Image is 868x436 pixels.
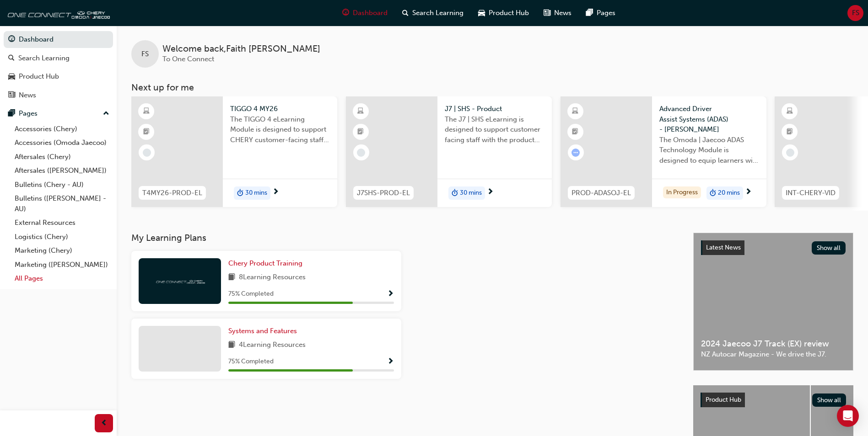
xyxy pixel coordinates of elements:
[572,126,578,138] span: booktick-icon
[460,188,482,198] span: 30 mins
[239,272,306,283] span: 8 Learning Resources
[710,187,716,199] span: duration-icon
[412,8,464,18] span: Search Learning
[701,339,846,349] span: 2024 Jaecoo J7 Track (EX) review
[11,150,113,164] a: Aftersales (Chery)
[786,188,836,198] span: INT-CHERY-VID
[11,271,113,286] a: All Pages
[228,259,302,267] span: Chery Product Training
[230,104,330,114] span: TIGGO 4 MY26
[387,356,394,367] button: Show Progress
[8,54,15,63] span: search-icon
[11,230,113,244] a: Logistics (Chery)
[387,358,394,366] span: Show Progress
[155,276,205,285] img: oneconnect
[701,393,846,407] a: Product HubShow all
[11,164,113,178] a: Aftersales ([PERSON_NAME])
[4,105,113,122] button: Pages
[230,114,330,145] span: The TIGGO 4 eLearning Module is designed to support CHERY customer-facing staff with the product ...
[471,4,536,22] a: car-iconProduct Hub
[561,96,766,207] a: PROD-ADASOJ-ELAdvanced Driver Assist Systems (ADAS) - [PERSON_NAME]The Omoda | Jaecoo ADAS Techno...
[706,396,741,404] span: Product Hub
[143,106,150,117] span: learningResourceType_ELEARNING-icon
[103,108,109,120] span: up-icon
[701,240,846,255] a: Latest NewsShow all
[162,55,214,63] span: To One Connect
[11,258,113,272] a: Marketing ([PERSON_NAME])
[357,106,364,117] span: learningResourceType_ELEARNING-icon
[11,191,113,216] a: Bulletins ([PERSON_NAME] - AU)
[19,90,36,101] div: News
[452,187,458,199] span: duration-icon
[659,104,759,135] span: Advanced Driver Assist Systems (ADAS) - [PERSON_NAME]
[8,36,15,44] span: guage-icon
[387,290,394,298] span: Show Progress
[11,216,113,230] a: External Resources
[357,149,365,157] span: learningRecordVerb_NONE-icon
[18,53,70,64] div: Search Learning
[357,188,410,198] span: J7SHS-PROD-EL
[272,188,279,197] span: next-icon
[571,188,631,198] span: PROD-ADASOJ-EL
[142,188,202,198] span: T4MY26-PROD-EL
[745,188,752,197] span: next-icon
[387,288,394,300] button: Show Progress
[335,4,395,22] a: guage-iconDashboard
[228,272,235,283] span: book-icon
[19,71,59,82] div: Product Hub
[536,4,579,22] a: news-iconNews
[162,44,320,54] span: Welcome back , Faith [PERSON_NAME]
[837,405,859,427] div: Open Intercom Messenger
[571,149,580,157] span: learningRecordVerb_ATTEMPT-icon
[812,393,846,407] button: Show all
[141,49,149,59] span: FS
[445,104,545,114] span: J7 | SHS - Product
[718,188,740,198] span: 20 mins
[4,68,113,85] a: Product Hub
[579,4,623,22] a: pages-iconPages
[342,7,349,19] span: guage-icon
[5,4,110,22] img: oneconnect
[239,340,306,351] span: 4 Learning Resources
[228,327,297,335] span: Systems and Features
[787,126,793,138] span: booktick-icon
[8,73,15,81] span: car-icon
[701,349,846,360] span: NZ Autocar Magazine - We drive the J7.
[402,7,409,19] span: search-icon
[143,149,151,157] span: learningRecordVerb_NONE-icon
[4,29,113,105] button: DashboardSearch LearningProduct HubNews
[245,188,267,198] span: 30 mins
[572,106,578,117] span: learningResourceType_ELEARNING-icon
[706,244,741,251] span: Latest News
[8,91,15,100] span: news-icon
[228,356,274,367] span: 75 % Completed
[847,5,863,21] button: FS
[11,178,113,192] a: Bulletins (Chery - AU)
[117,82,868,93] h3: Next up for me
[4,31,113,48] a: Dashboard
[357,126,364,138] span: booktick-icon
[597,8,615,18] span: Pages
[11,244,113,258] a: Marketing (Chery)
[11,122,113,136] a: Accessories (Chery)
[487,188,494,197] span: next-icon
[19,108,38,119] div: Pages
[489,8,529,18] span: Product Hub
[554,8,571,18] span: News
[586,7,593,19] span: pages-icon
[478,7,485,19] span: car-icon
[395,4,471,22] a: search-iconSearch Learning
[353,8,388,18] span: Dashboard
[663,186,701,199] div: In Progress
[693,233,853,371] a: Latest NewsShow all2024 Jaecoo J7 Track (EX) reviewNZ Autocar Magazine - We drive the J7.
[228,340,235,351] span: book-icon
[812,241,846,255] button: Show all
[228,289,274,299] span: 75 % Completed
[659,135,759,166] span: The Omoda | Jaecoo ADAS Technology Module is designed to equip learners with essential knowledge ...
[131,96,337,207] a: T4MY26-PROD-ELTIGGO 4 MY26The TIGGO 4 eLearning Module is designed to support CHERY customer-faci...
[4,50,113,67] a: Search Learning
[228,326,301,336] a: Systems and Features
[544,7,550,19] span: news-icon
